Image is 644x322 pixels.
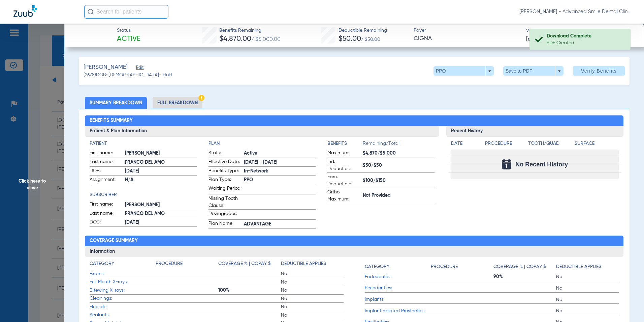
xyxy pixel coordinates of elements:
span: 90% [493,273,556,280]
span: $50.00 [339,35,361,43]
span: $50/$50 [363,162,434,169]
span: DOB: [90,167,123,176]
span: [DATE] [526,35,552,44]
span: Active [244,150,316,157]
span: Verify Benefits [581,68,617,74]
span: Fam. Deductible: [327,173,360,188]
span: Periodontics: [365,285,431,292]
img: Calendar [502,159,511,169]
button: Verify Benefits [573,66,625,76]
app-breakdown-title: Procedure [485,140,526,150]
div: Download Complete [547,33,624,39]
span: [PERSON_NAME] [84,63,128,72]
span: First name: [90,201,123,209]
input: Search for patients [84,5,168,19]
span: Endodontics: [365,273,431,280]
app-breakdown-title: Benefits [327,140,363,150]
span: Status: [208,150,241,158]
span: N/A [125,177,197,184]
app-breakdown-title: Coverage % | Copay $ [218,260,281,270]
span: Plan Type: [208,176,241,184]
span: No [281,295,344,302]
h4: Procedure [431,263,458,270]
app-breakdown-title: Date [451,140,479,150]
h2: Coverage Summary [85,236,624,246]
h4: Coverage % | Copay $ [493,263,546,270]
span: [DATE] - [DATE] [244,159,316,166]
span: Cleanings: [90,295,156,302]
span: Not Provided [363,192,434,199]
span: Edit [136,65,142,72]
span: Ind. Deductible: [327,158,360,172]
span: Missing Tooth Clause: [208,195,241,209]
h4: Patient [90,140,197,147]
span: / $50.00 [361,37,380,42]
h4: Benefits [327,140,363,147]
span: [DATE] [125,168,197,175]
iframe: Chat Widget [610,290,644,322]
app-breakdown-title: Procedure [156,260,218,270]
h4: Date [451,140,479,147]
span: No [281,279,344,286]
h3: Patient & Plan Information [85,126,440,137]
span: Status [117,27,140,34]
span: / $5,000.00 [251,37,281,42]
span: DOB: [90,219,123,227]
span: Remaining/Total [363,140,434,150]
span: In-Network [244,168,316,175]
span: [PERSON_NAME] - Advanced Smile Dental Clinic [519,8,631,15]
span: ADVANTAGE [244,221,316,228]
h4: Tooth/Quad [528,140,572,147]
span: No [281,303,344,310]
li: Summary Breakdown [85,97,147,109]
span: $100/$150 [363,177,434,184]
span: Payer [414,27,520,34]
h4: Category [90,260,114,267]
h4: Plan [208,140,316,147]
span: Active [117,34,140,44]
span: PPO [244,177,316,184]
span: CIGNA [414,34,520,43]
app-breakdown-title: Procedure [431,260,493,273]
span: No Recent History [515,161,568,168]
span: (2678) DOB: [DEMOGRAPHIC_DATA] - HoH [84,72,172,79]
app-breakdown-title: Coverage % | Copay $ [493,260,556,273]
app-breakdown-title: Deductible Applies [556,260,619,273]
span: Ortho Maximum: [327,189,360,203]
h3: Recent History [446,126,623,137]
h4: Category [365,263,389,270]
h2: Benefits Summary [85,115,624,126]
li: Full Breakdown [153,97,202,109]
span: [DATE] [125,219,197,226]
h3: Information [85,246,624,257]
span: $4,870.00 [219,35,251,43]
span: No [556,307,619,314]
span: No [281,312,344,319]
span: Benefits Type: [208,167,241,176]
span: Fluoride: [90,303,156,311]
app-breakdown-title: Category [365,260,431,273]
span: Full Mouth X-rays: [90,278,156,286]
div: PDF Created [547,39,624,46]
span: No [281,287,344,294]
span: Plan Name: [208,220,241,228]
app-breakdown-title: Deductible Applies [281,260,344,270]
span: 100% [218,287,281,294]
img: Zuub Logo [13,5,37,17]
app-breakdown-title: Tooth/Quad [528,140,572,150]
span: Benefits Remaining [219,27,281,34]
h4: Coverage % | Copay $ [218,260,271,267]
h4: Procedure [156,260,183,267]
span: FRANCO DEL AMO [125,210,197,217]
span: Waiting Period: [208,185,241,194]
span: Verified On [526,27,633,34]
img: Search Icon [88,9,94,15]
span: No [281,270,344,277]
span: [PERSON_NAME] [125,202,197,209]
span: Last name: [90,210,123,218]
h4: Subscriber [90,191,197,198]
span: First name: [90,150,123,158]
